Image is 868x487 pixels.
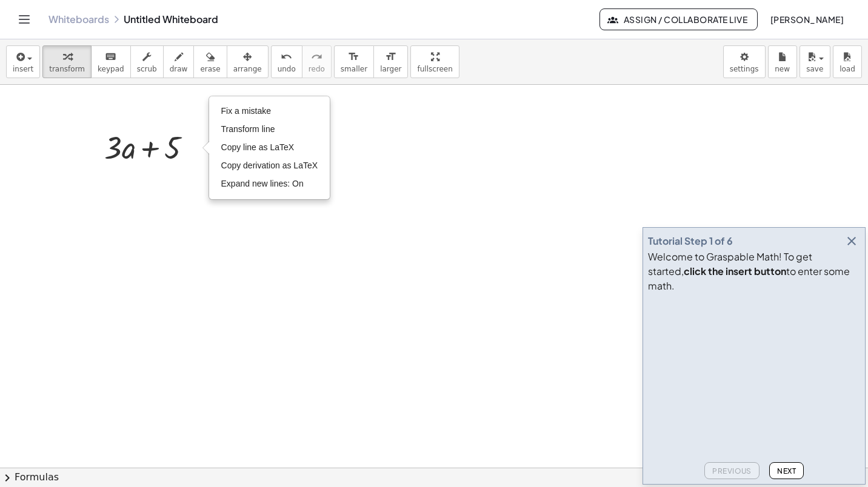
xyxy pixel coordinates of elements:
[648,250,860,293] div: Welcome to Graspable Math! To get started, to enter some math.
[385,50,396,64] i: format_size
[42,45,92,78] button: transform
[6,45,40,78] button: insert
[221,124,275,134] span: Transform line
[309,65,325,73] span: redo
[221,161,318,170] span: Copy derivation as LaTeX
[341,65,367,73] span: smaller
[130,45,164,78] button: scrub
[278,65,296,73] span: undo
[768,45,797,78] button: new
[410,45,459,78] button: fullscreen
[91,45,131,78] button: keyboardkeypad
[599,8,758,30] button: Assign / Collaborate Live
[806,65,823,73] span: save
[417,65,452,73] span: fullscreen
[233,65,262,73] span: arrange
[98,65,124,73] span: keypad
[311,50,322,64] i: redo
[302,45,332,78] button: redoredo
[777,466,796,475] span: Next
[684,265,786,277] b: click the insert button
[723,45,766,78] button: settings
[170,65,188,73] span: draw
[775,65,790,73] span: new
[281,50,292,64] i: undo
[221,106,271,116] span: Fix a mistake
[137,65,157,73] span: scrub
[193,45,227,78] button: erase
[227,45,269,78] button: arrange
[648,234,733,248] div: Tutorial Step 1 of 6
[610,14,747,25] span: Assign / Collaborate Live
[730,65,759,73] span: settings
[380,65,401,73] span: larger
[760,8,853,30] button: [PERSON_NAME]
[49,65,85,73] span: transform
[373,45,408,78] button: format_sizelarger
[334,45,374,78] button: format_sizesmaller
[348,50,359,64] i: format_size
[800,45,830,78] button: save
[200,65,220,73] span: erase
[13,65,33,73] span: insert
[221,142,295,152] span: Copy line as LaTeX
[840,65,855,73] span: load
[163,45,195,78] button: draw
[15,10,34,29] button: Toggle navigation
[769,462,804,479] button: Next
[271,45,302,78] button: undoundo
[221,179,304,188] span: Expand new lines: On
[105,50,116,64] i: keyboard
[48,13,109,25] a: Whiteboards
[770,14,844,25] span: [PERSON_NAME]
[833,45,862,78] button: load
